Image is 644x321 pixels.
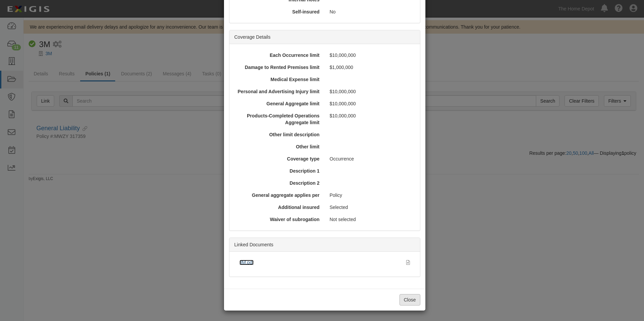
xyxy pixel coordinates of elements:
a: 3M.pdf [239,260,254,265]
div: Selected [325,204,417,211]
button: Close [399,294,420,306]
div: Damage to Rented Premises limit [232,64,325,71]
div: General aggregate applies per [232,192,325,199]
div: Coverage Details [229,30,420,44]
div: General Aggregate limit [232,100,325,107]
div: Linked Documents [229,238,420,252]
div: Other limit description [232,131,325,138]
div: $10,000,000 [325,88,417,95]
div: $10,000,000 [325,112,417,119]
div: Personal and Advertising Injury limit [232,88,325,95]
div: Coverage type [232,155,325,162]
div: Description 2 [232,180,325,186]
div: $10,000,000 [325,52,417,59]
div: Occurrence [325,155,417,162]
div: Products-Completed Operations Aggregate limit [232,112,325,126]
div: Additional insured [232,204,325,211]
div: Description 1 [232,168,325,174]
div: $10,000,000 [325,100,417,107]
div: 3M.pdf [239,259,401,266]
div: Other limit [232,143,325,150]
div: Medical Expense limit [232,76,325,83]
div: Not selected [325,216,417,223]
div: Policy [325,192,417,199]
div: Each Occurrence limit [232,52,325,59]
div: Waiver of subrogation [232,216,325,223]
div: $1,000,000 [325,64,417,71]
